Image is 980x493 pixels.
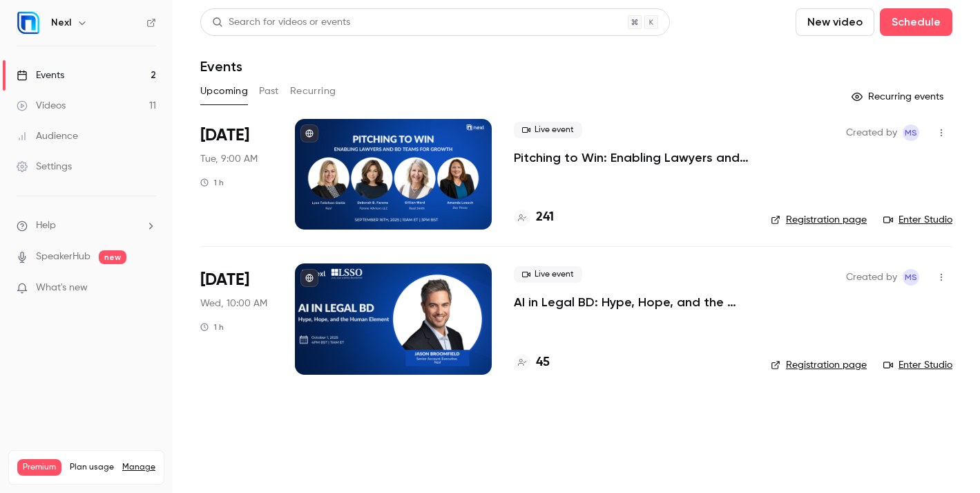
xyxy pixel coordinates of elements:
span: Plan usage [70,462,114,473]
div: Events [17,68,64,82]
h4: 241 [536,208,554,227]
div: 1 h [200,322,224,333]
a: SpeakerHub [36,250,90,264]
span: [DATE] [200,124,249,147]
img: Nexl [17,12,39,34]
div: Settings [17,160,72,174]
span: Tue, 9:00 AM [200,152,258,166]
span: [DATE] [200,269,249,291]
a: Manage [122,462,155,473]
div: Oct 1 Wed, 10:00 AM (America/Chicago) [200,263,273,374]
span: MS [905,269,917,286]
span: Live event [514,122,582,138]
div: Sep 16 Tue, 9:00 AM (America/Chicago) [200,119,273,230]
span: Help [36,218,56,233]
span: Wed, 10:00 AM [200,297,267,310]
span: Created by [846,269,897,286]
span: new [99,250,126,264]
a: 45 [514,353,550,372]
span: MS [905,124,917,141]
a: Enter Studio [883,213,952,227]
span: Melissa Strauss [903,124,919,141]
a: 241 [514,208,554,227]
span: What's new [36,281,88,295]
div: Search for videos or events [212,15,350,30]
button: Past [259,80,279,102]
span: Created by [846,124,897,141]
a: Enter Studio [883,358,952,372]
button: Recurring events [845,86,952,108]
button: Recurring [290,80,336,102]
h4: 45 [536,353,550,372]
a: Registration page [771,358,867,372]
button: Upcoming [200,80,248,102]
div: Videos [17,99,66,113]
div: Audience [17,129,78,143]
span: Live event [514,266,582,283]
a: AI in Legal BD: Hype, Hope, and the Human Element [514,294,749,310]
span: Premium [17,459,61,476]
a: Registration page [771,213,867,227]
span: Melissa Strauss [903,269,919,286]
div: 1 h [200,177,224,188]
h1: Events [200,58,242,75]
button: Schedule [880,8,952,36]
button: New video [796,8,874,36]
h6: Nexl [51,16,71,30]
li: help-dropdown-opener [17,218,156,233]
a: Pitching to Win: Enabling Lawyers and BD Teams for Growth [514,149,749,166]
